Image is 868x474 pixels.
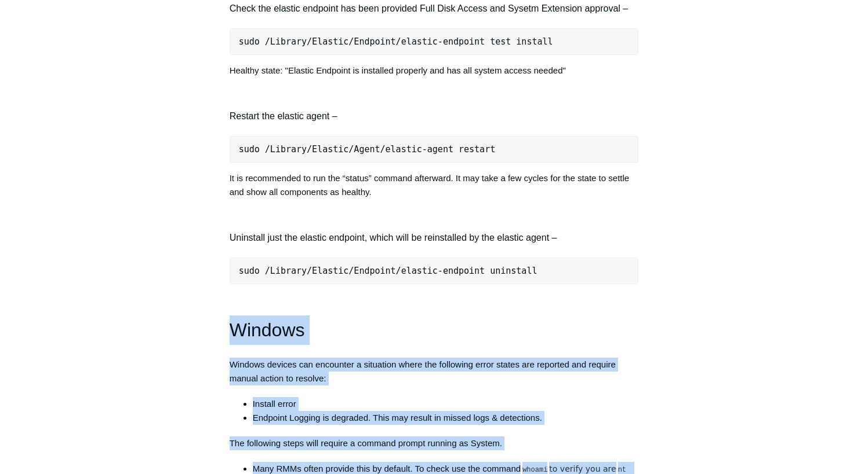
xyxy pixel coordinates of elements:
pre: sudo /Library/Elastic/Endpoint/elastic-endpoint test install [230,28,639,55]
h4: Uninstall just the elastic endpoint, which will be reinstalled by the elastic agent – [230,230,639,245]
h4: Check the elastic endpoint has been provided Full Disk Access and Sysetm Extension approval – [230,1,639,16]
li: Endpoint Logging is degraded. This may result in missed logs & detections. [253,411,639,425]
span: to verify you are [549,464,616,473]
pre: sudo /Library/Elastic/Agent/elastic-agent restart [230,136,639,163]
p: Windows devices can encounter a situation where the following error states are reported and requi... [230,358,639,385]
h1: Windows [230,315,639,345]
pre: sudo /Library/Elastic/Endpoint/elastic-endpoint uninstall [230,258,639,284]
h4: Restart the elastic agent – [230,109,639,124]
p: It is recommended to run the “status” command afterward. It may take a few cycles for the state t... [230,171,639,199]
li: Install error [253,397,639,411]
p: The following steps will require a command prompt running as System. [230,436,639,450]
p: Healthy state: "Elastic Endpoint is installed properly and has all system access needed" [230,64,639,78]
